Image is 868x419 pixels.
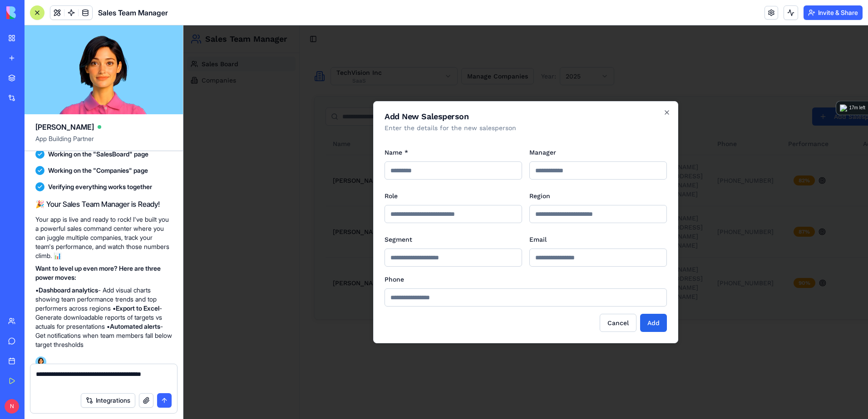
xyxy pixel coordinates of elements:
[346,210,363,218] label: Email
[5,399,19,414] span: N
[346,123,373,131] label: Manager
[201,210,229,218] label: Segment
[35,356,46,367] img: Ella_00000_wcx2te.png
[35,264,161,281] strong: Want to level up even more? Here are three power moves:
[35,286,172,349] p: • - Add visual charts showing team performance trends and top performers across regions • - Gener...
[35,215,172,260] p: Your app is live and ready to rock! I've built you a powerful sales command center where you can ...
[81,393,135,408] button: Integrations
[840,104,847,112] img: logo
[35,122,94,132] span: [PERSON_NAME]
[39,286,98,294] strong: Dashboard analytics
[6,6,63,19] img: logo
[48,166,148,175] span: Working on the "Companies" page
[35,134,172,151] span: App Building Partner
[201,250,221,258] label: Phone
[48,182,152,191] span: Verifying everything works together
[201,167,214,174] label: Role
[416,288,453,307] button: Cancel
[346,167,367,174] label: Region
[201,123,225,131] label: Name *
[48,150,148,159] span: Working on the "SalesBoard" page
[98,7,168,18] span: Sales Team Manager
[201,87,483,95] h2: Add New Salesperson
[110,322,160,330] strong: Automated alerts
[804,5,863,20] button: Invite & Share
[849,104,865,112] div: 17m left
[116,304,159,312] strong: Export to Excel
[201,98,483,107] p: Enter the details for the new salesperson
[457,288,483,307] button: Add
[35,199,172,209] h2: 🎉 Your Sales Team Manager is Ready!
